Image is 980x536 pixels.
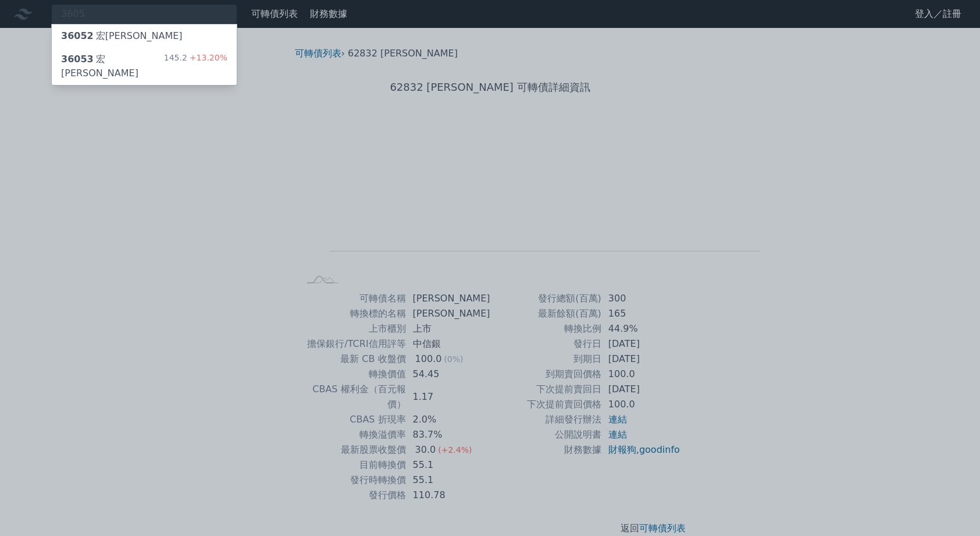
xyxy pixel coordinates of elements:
div: 宏[PERSON_NAME] [61,52,164,80]
a: 36052宏[PERSON_NAME] [52,24,237,48]
span: 36052 [61,30,94,41]
div: 宏[PERSON_NAME] [61,29,183,43]
span: +13.20% [187,53,227,62]
span: 36053 [61,54,94,65]
a: 36053宏[PERSON_NAME] 145.2+13.20% [52,48,237,85]
div: 145.2 [164,52,227,80]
